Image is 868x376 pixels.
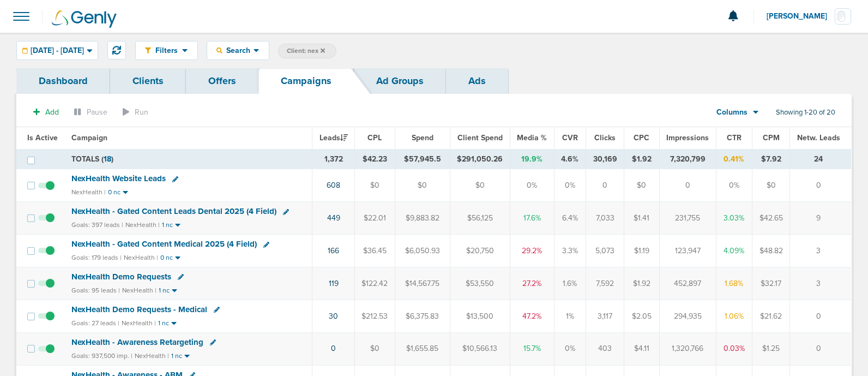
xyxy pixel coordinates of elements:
[510,149,554,169] td: 19.9%
[716,267,752,300] td: 1.68%
[797,133,840,142] span: Netw. Leads
[586,332,624,365] td: 403
[354,202,395,235] td: $22.01
[71,319,119,327] small: Goals: 27 leads |
[27,104,65,120] button: Add
[395,149,450,169] td: $57,945.5
[789,300,851,332] td: 0
[659,202,716,235] td: 231,755
[594,133,616,142] span: Clicks
[31,47,84,55] span: [DATE] - [DATE]
[52,10,117,28] img: Genly
[554,149,586,169] td: 4.6%
[776,108,835,117] span: Showing 1-20 of 20
[716,169,752,202] td: 0%
[354,68,446,94] a: Ad Groups
[554,332,586,365] td: 0%
[510,300,554,332] td: 47.2%
[71,133,107,142] span: Campaign
[320,133,348,142] span: Leads
[159,287,170,295] small: 1 nc
[586,267,624,300] td: 7,592
[624,169,659,202] td: $0
[716,202,752,235] td: 3.03%
[586,235,624,267] td: 5,073
[151,46,182,55] span: Filters
[510,332,554,365] td: 15.7%
[624,332,659,365] td: $4.11
[71,174,166,183] span: NexHealth Website Leads
[752,332,790,365] td: $1.25
[554,169,586,202] td: 0%
[586,149,624,169] td: 30,169
[716,149,752,169] td: 0.41%
[446,68,508,94] a: Ads
[716,300,752,332] td: 1.06%
[510,235,554,267] td: 29.2%
[395,169,450,202] td: $0
[624,267,659,300] td: $1.92
[108,188,120,196] small: 0 nc
[122,287,156,294] small: NexHealth |
[395,267,450,300] td: $14,567.75
[510,267,554,300] td: 27.2%
[789,149,851,169] td: 24
[624,202,659,235] td: $1.41
[222,46,254,55] span: Search
[110,68,186,94] a: Clients
[71,305,207,314] span: NexHealth Demo Requests - Medical
[554,267,586,300] td: 1.6%
[354,235,395,267] td: $36.45
[450,202,510,235] td: $56,125
[789,332,851,365] td: 0
[624,300,659,332] td: $2.05
[450,169,510,202] td: $0
[752,169,790,202] td: $0
[16,68,110,94] a: Dashboard
[789,169,851,202] td: 0
[45,108,59,117] span: Add
[124,254,158,261] small: NexHealth |
[457,133,503,142] span: Client Spend
[624,149,659,169] td: $1.92
[716,332,752,365] td: 0.03%
[412,133,433,142] span: Spend
[562,133,578,142] span: CVR
[160,254,173,262] small: 0 nc
[752,267,790,300] td: $32.17
[659,267,716,300] td: 452,897
[65,149,312,169] td: TOTALS ( )
[752,202,790,235] td: $42.65
[450,267,510,300] td: $53,550
[71,239,257,249] span: NexHealth - Gated Content Medical 2025 (4 Field)
[450,149,510,169] td: $291,050.26
[327,181,340,190] a: 608
[327,213,340,223] a: 449
[554,300,586,332] td: 1%
[329,312,338,321] a: 30
[727,133,742,142] span: CTR
[135,352,169,360] small: NexHealth |
[517,133,547,142] span: Media %
[186,68,258,94] a: Offers
[659,149,716,169] td: 7,320,799
[789,267,851,300] td: 3
[789,202,851,235] td: 9
[71,254,122,262] small: Goals: 179 leads |
[312,149,355,169] td: 1,372
[395,202,450,235] td: $9,883.82
[554,202,586,235] td: 6.4%
[354,300,395,332] td: $212.53
[395,332,450,365] td: $1,655.85
[122,319,156,327] small: NexHealth |
[158,319,169,327] small: 1 nc
[71,272,171,282] span: NexHealth Demo Requests
[354,332,395,365] td: $0
[789,235,851,267] td: 3
[71,352,132,360] small: Goals: 937,500 imp. |
[71,221,123,229] small: Goals: 397 leads |
[71,188,106,196] small: NexHealth |
[367,133,382,142] span: CPL
[354,267,395,300] td: $122.42
[510,202,554,235] td: 17.6%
